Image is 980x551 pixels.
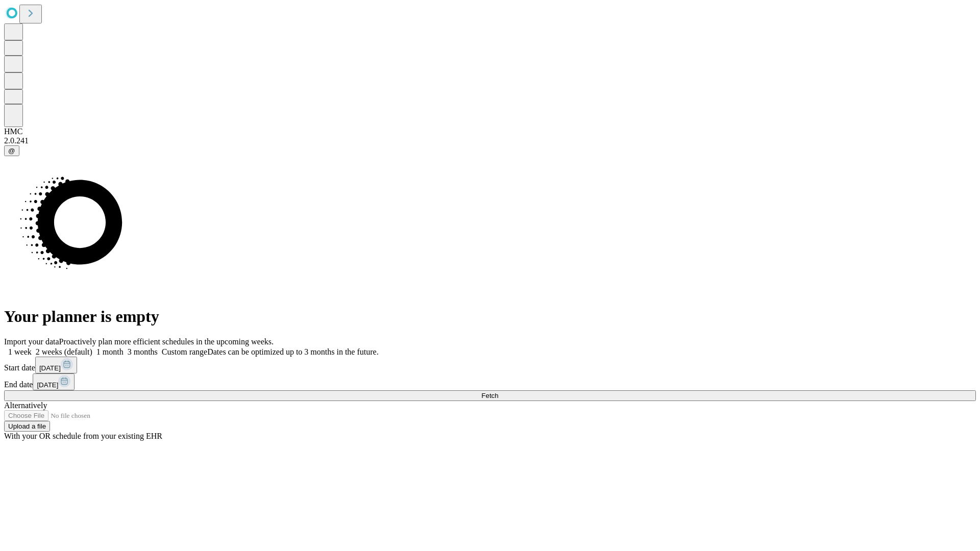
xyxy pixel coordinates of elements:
[33,373,75,390] button: [DATE]
[37,381,58,389] span: [DATE]
[4,401,47,410] span: Alternatively
[8,347,32,356] span: 1 week
[4,432,162,440] span: With your OR schedule from your existing EHR
[4,390,976,401] button: Fetch
[481,392,498,399] span: Fetch
[59,337,274,346] span: Proactively plan more efficient schedules in the upcoming weeks.
[4,373,976,390] div: End date
[4,127,976,136] div: HMC
[128,347,158,356] span: 3 months
[162,347,207,356] span: Custom range
[36,347,92,356] span: 2 weeks (default)
[4,357,976,373] div: Start date
[4,136,976,145] div: 2.0.241
[96,347,124,356] span: 1 month
[4,421,50,432] button: Upload a file
[8,147,15,155] span: @
[4,145,19,156] button: @
[35,357,77,373] button: [DATE]
[39,364,61,372] span: [DATE]
[4,337,59,346] span: Import your data
[4,307,976,326] h1: Your planner is empty
[207,347,378,356] span: Dates can be optimized up to 3 months in the future.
